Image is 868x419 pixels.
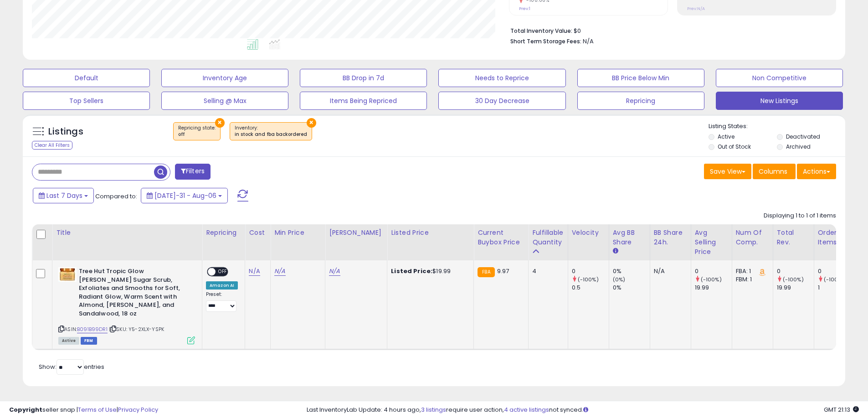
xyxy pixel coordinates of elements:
div: Num of Comp. [736,228,769,247]
button: Needs to Reprice [438,69,565,87]
div: 0.5 [572,284,609,292]
div: 0 [572,267,609,275]
small: Avg BB Share. [613,247,618,255]
button: Filters [175,164,211,180]
span: Show: entries [39,362,104,371]
span: | SKU: Y5-2XLX-YSPK [109,326,164,333]
div: Repricing [206,228,241,238]
button: New Listings [716,92,843,110]
div: Velocity [572,228,605,238]
div: in stock and fba backordered [235,131,307,138]
div: $19.99 [391,267,467,275]
small: (-100%) [701,276,722,283]
small: (-100%) [783,276,804,283]
a: N/A [329,267,340,276]
button: Non Competitive [716,69,843,87]
div: Title [56,228,198,238]
div: FBA: 1 [736,267,766,275]
button: Save View [704,164,751,179]
button: Top Sellers [23,92,150,110]
button: × [307,118,316,128]
label: Active [718,133,734,140]
a: Privacy Policy [118,405,158,414]
span: 2025-08-14 21:13 GMT [824,405,859,414]
p: Listing States: [709,122,845,131]
span: Compared to: [95,192,137,201]
div: 0% [613,284,650,292]
a: B091B99DR1 [77,326,108,333]
b: Total Inventory Value: [510,27,572,35]
label: Out of Stock [718,143,751,150]
div: Preset: [206,291,238,312]
small: FBA [478,267,494,277]
a: N/A [249,267,260,276]
button: [DATE]-31 - Aug-06 [141,188,228,203]
div: 4 [532,267,560,275]
div: seller snap | | [9,406,158,414]
div: Avg Selling Price [695,228,728,257]
div: [PERSON_NAME] [329,228,383,238]
button: BB Drop in 7d [300,69,427,87]
button: Selling @ Max [161,92,288,110]
div: Min Price [274,228,321,238]
div: 0 [695,267,732,275]
div: Total Rev. [777,228,810,247]
div: BB Share 24h. [654,228,687,247]
span: FBM [81,337,97,345]
h5: Listings [48,125,83,138]
div: Avg BB Share [613,228,646,247]
div: Displaying 1 to 1 of 1 items [764,212,836,220]
a: N/A [274,267,285,276]
button: × [215,118,225,128]
div: Current Buybox Price [478,228,524,247]
button: Default [23,69,150,87]
button: Items Being Repriced [300,92,427,110]
button: Inventory Age [161,69,288,87]
span: Columns [759,167,787,176]
span: 9.97 [497,267,509,275]
div: FBM: 1 [736,275,766,284]
span: [DATE]-31 - Aug-06 [154,191,216,200]
small: (0%) [613,276,626,283]
div: 0% [613,267,650,275]
button: Columns [753,164,796,179]
div: Fulfillable Quantity [532,228,564,247]
img: 41EtINwxj5L._SL40_.jpg [58,267,77,282]
a: 3 listings [421,405,446,414]
div: Clear All Filters [32,141,72,150]
label: Archived [786,143,811,150]
button: 30 Day Decrease [438,92,565,110]
button: Last 7 Days [33,188,94,203]
div: 0 [777,267,814,275]
button: Repricing [577,92,704,110]
small: (-100%) [824,276,845,283]
div: Listed Price [391,228,470,238]
label: Deactivated [786,133,820,140]
span: N/A [583,37,594,46]
div: Amazon AI [206,281,238,290]
a: Terms of Use [78,405,117,414]
span: All listings currently available for purchase on Amazon [58,337,79,345]
span: Last 7 Days [46,191,82,200]
div: 0 [818,267,855,275]
small: Prev: N/A [687,6,705,11]
div: N/A [654,267,684,275]
div: 1 [818,284,855,292]
small: (-100%) [578,276,599,283]
a: 4 active listings [504,405,549,414]
span: Repricing state : [178,124,216,138]
b: Listed Price: [391,267,432,275]
b: Tree Hut Tropic Glow [PERSON_NAME] Sugar Scrub, Exfoliates and Smooths for Soft, Radiant Glow, Wa... [79,267,190,320]
small: Prev: 1 [519,6,530,11]
div: Last InventoryLab Update: 4 hours ago, require user action, not synced. [307,406,859,414]
div: Cost [249,228,267,238]
div: Ordered Items [818,228,851,247]
li: $0 [510,25,829,36]
b: Short Term Storage Fees: [510,37,581,45]
button: BB Price Below Min [577,69,704,87]
div: 19.99 [777,284,814,292]
div: ASIN: [58,267,195,343]
strong: Copyright [9,405,42,414]
span: OFF [216,268,230,276]
button: Actions [797,164,836,179]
